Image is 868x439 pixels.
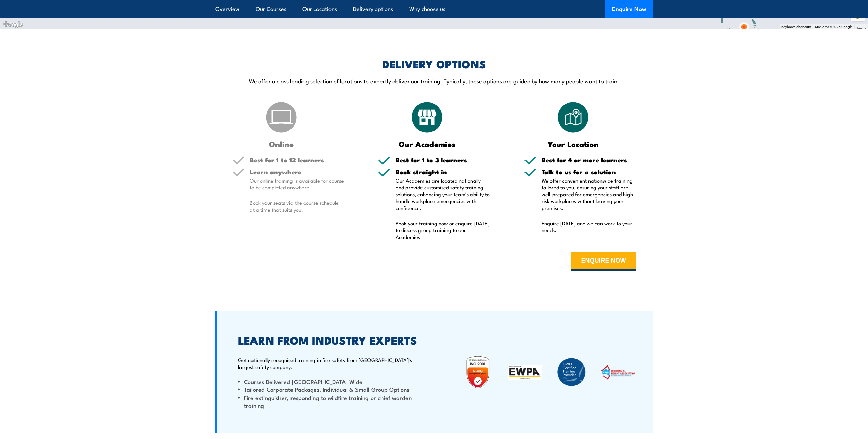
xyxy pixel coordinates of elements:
h3: Online [232,140,331,148]
a: Open this area in Google Maps (opens a new window) [2,20,24,29]
p: Enquire [DATE] and we can work to your needs. [542,220,636,234]
h3: Your Location [524,140,622,148]
li: Tailored Corporate Packages, Individual & Small Group Options [238,385,417,393]
h5: Best for 1 to 12 learners [250,157,344,163]
li: Courses Delivered [GEOGRAPHIC_DATA] Wide [238,377,417,385]
img: Untitled design (19) [461,355,495,389]
a: Terms (opens in new tab) [856,26,866,30]
h5: Talk to us for a solution [542,169,636,175]
h2: DELIVERY OPTIONS [382,59,486,68]
h3: Our Academies [378,140,476,148]
p: Get nationally recognised training in fire safety from [GEOGRAPHIC_DATA]’s largest safety company. [238,357,417,370]
p: Our online training is available for course to be completed anywhere. [250,177,344,191]
h5: Book straight in [396,169,490,175]
span: Map data ©2025 Google [815,25,852,29]
p: Our Academies are located nationally and provide customised safety training solutions, enhancing ... [396,177,490,211]
p: Book your seats via the course schedule at a time that suits you. [250,199,344,213]
p: Book your training now or enquire [DATE] to discuss group training to our Academies [396,220,490,240]
img: EWPA: Elevating Work Platform Association of Australia [508,365,542,380]
button: Keyboard shortcuts [781,25,811,29]
h5: Best for 4 or more learners [542,157,636,163]
img: Google [2,20,24,29]
button: ENQUIRE NOW [571,252,636,271]
p: We offer a class leading selection of locations to expertly deliver our training. Typically, thes... [215,77,653,85]
h5: Best for 1 to 3 learners [396,157,490,163]
img: Fire & Safety Australia are a GWO Certified Training Provider 2024 [555,355,588,389]
img: WAHA Working at height association – view FSAs working at height courses [601,365,635,380]
p: We offer convenient nationwide training tailored to you, ensuring your staff are well-prepared fo... [542,177,636,211]
li: Fire extinguisher, responding to wildfire training or chief warden training [238,394,417,410]
h2: LEARN FROM INDUSTRY EXPERTS [238,335,417,345]
h5: Learn anywhere [250,169,344,175]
